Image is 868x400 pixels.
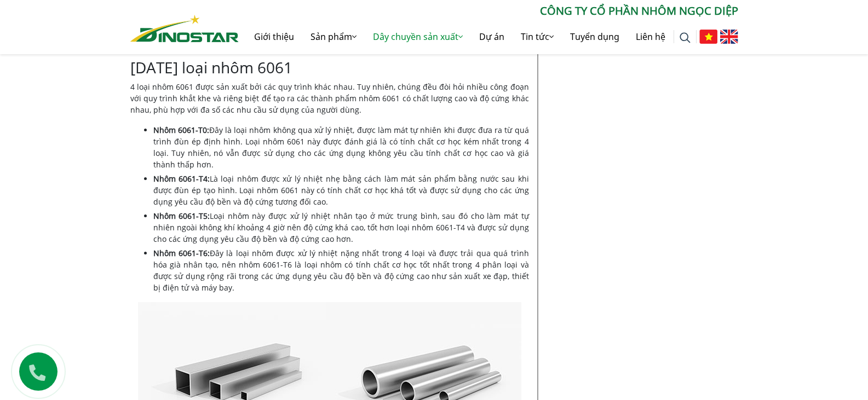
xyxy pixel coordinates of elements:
[153,125,209,135] strong: Nhôm 6061-T0:
[562,19,628,54] a: Tuyển dụng
[720,30,738,44] img: English
[365,19,471,54] a: Dây chuyền sản xuất
[130,15,239,42] img: Nhôm Dinostar
[153,211,210,221] strong: Nhôm 6061-T5:
[246,19,302,54] a: Giới thiệu
[471,19,513,54] a: Dự án
[699,30,717,44] img: Tiếng Việt
[628,19,674,54] a: Liên hệ
[153,248,210,258] strong: Nhôm 6061-T6:
[153,210,529,245] li: Loại nhôm này được xử lý nhiệt nhân tạo ở mức trung bình, sau đó cho làm mát tự nhiên ngoài không...
[130,81,529,115] p: 4 loại nhôm 6061 được sản xuất bởi các quy trình khác nhau. Tuy nhiên, chúng đều đòi hỏi nhiều cô...
[680,32,691,43] img: search
[153,247,529,293] li: Đây là loại nhôm được xử lý nhiệt nặng nhất trong 4 loại và được trải qua quá trình hóa già nhân ...
[153,173,210,184] strong: Nhôm 6061-T4:
[239,3,738,19] p: CÔNG TY CỔ PHẦN NHÔM NGỌC DIỆP
[153,173,529,207] li: Là loại nhôm được xử lý nhiệt nhẹ bằng cách làm mát sản phẩm bằng nước sau khi được đùn ép tạo hì...
[513,19,562,54] a: Tin tức
[302,19,365,54] a: Sản phẩm
[130,59,529,77] h3: [DATE] loại nhôm 6061
[153,124,529,170] li: Đây là loại nhôm không qua xử lý nhiệt, được làm mát tự nhiên khi được đưa ra từ quá trình đùn ép...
